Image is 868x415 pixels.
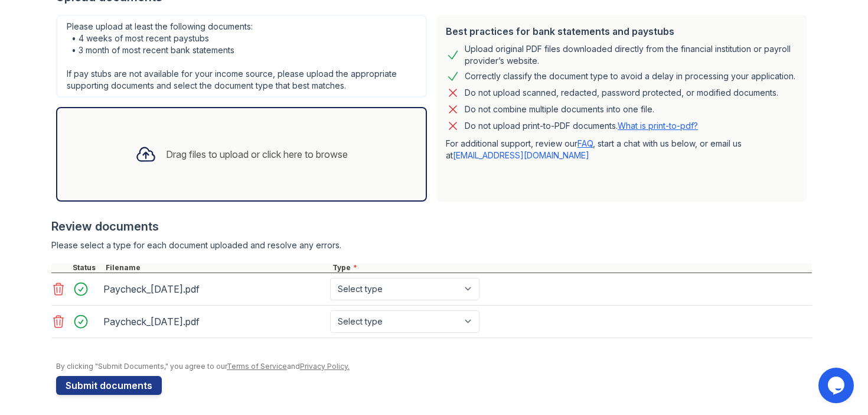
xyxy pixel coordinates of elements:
p: Do not upload print-to-PDF documents. [465,120,698,132]
div: Type [330,263,812,273]
div: Do not combine multiple documents into one file. [465,102,654,116]
a: FAQ [577,138,593,148]
a: Terms of Service [227,362,287,371]
p: For additional support, review our , start a chat with us below, or email us at [446,138,798,161]
div: Please select a type for each document uploaded and resolve any errors. [51,239,812,251]
div: Best practices for bank statements and paystubs [446,24,798,38]
a: Privacy Policy. [300,362,350,371]
div: Filename [103,263,330,273]
div: Review documents [51,218,812,235]
div: Status [70,263,103,273]
a: What is print-to-pdf? [618,121,698,131]
div: Do not upload scanned, redacted, password protected, or modified documents. [465,86,778,100]
div: Paycheck_[DATE].pdf [103,312,325,331]
div: Paycheck_[DATE].pdf [103,280,325,299]
button: Submit documents [56,376,162,395]
iframe: chat widget [818,368,856,403]
div: Correctly classify the document type to avoid a delay in processing your application. [465,69,795,83]
div: Please upload at least the following documents: • 4 weeks of most recent paystubs • 3 month of mo... [56,15,427,98]
a: [EMAIL_ADDRESS][DOMAIN_NAME] [453,150,589,160]
div: Upload original PDF files downloaded directly from the financial institution or payroll provider’... [465,43,798,67]
div: Drag files to upload or click here to browse [166,147,348,161]
div: By clicking "Submit Documents," you agree to our and [56,362,812,371]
